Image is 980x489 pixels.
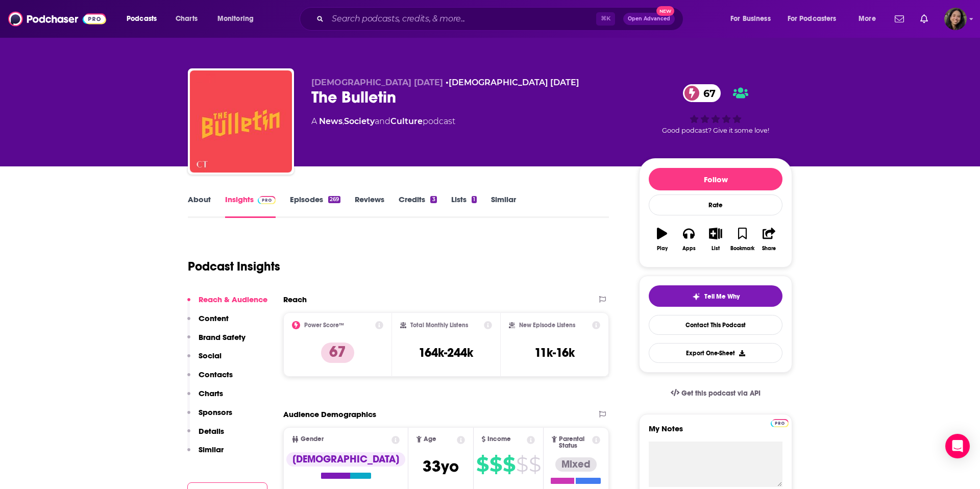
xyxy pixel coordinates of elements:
a: Similar [491,194,516,218]
img: Podchaser - Follow, Share and Rate Podcasts [8,9,106,29]
span: $ [476,456,488,473]
a: Pro website [771,418,789,427]
span: For Business [730,12,771,26]
button: Similar [187,445,224,463]
a: Show notifications dropdown [891,10,908,28]
span: Age [424,436,436,443]
div: Play [657,246,668,252]
div: Apps [682,246,696,252]
span: Open Advanced [628,16,670,21]
div: List [712,246,720,252]
h1: Podcast Insights [188,259,280,274]
a: Show notifications dropdown [916,10,932,28]
button: open menu [851,11,889,27]
a: Episodes269 [290,194,340,218]
h3: 11k-16k [534,345,575,360]
p: Content [199,313,229,323]
span: Tell Me Why [704,292,740,301]
div: 1 [472,196,477,203]
div: Bookmark [730,246,754,252]
div: 269 [328,196,340,203]
button: Charts [187,388,223,407]
a: Lists1 [451,194,477,218]
img: Podchaser Pro [258,196,276,204]
label: My Notes [649,424,782,442]
button: Content [187,313,229,332]
p: Contacts [199,370,233,379]
span: 33 yo [423,456,459,476]
span: More [859,12,876,26]
span: $ [529,456,541,473]
a: Society [344,116,375,126]
button: Brand Safety [187,332,246,351]
img: The Bulletin [190,70,292,173]
button: Social [187,351,222,370]
a: Credits3 [399,194,436,218]
span: [DEMOGRAPHIC_DATA] [DATE] [311,78,443,87]
button: Apps [675,221,702,258]
span: New [656,6,675,16]
button: List [702,221,729,258]
span: Gender [301,436,324,443]
button: open menu [119,11,170,27]
button: tell me why sparkleTell Me Why [649,285,782,307]
button: open menu [210,11,267,27]
button: Play [649,221,675,258]
button: Show profile menu [944,8,967,30]
div: Search podcasts, credits, & more... [309,7,693,31]
button: Share [756,221,782,258]
span: Income [487,436,511,443]
img: Podchaser Pro [771,419,789,427]
span: Get this podcast via API [681,389,761,398]
span: Podcasts [127,12,157,26]
span: Monitoring [217,12,254,26]
div: [DEMOGRAPHIC_DATA] [286,452,405,467]
span: , [342,116,344,126]
button: Bookmark [729,221,755,258]
div: Rate [649,194,782,215]
p: Sponsors [199,407,232,417]
span: For Podcasters [788,12,837,26]
span: ⌘ K [596,12,615,26]
h2: Power Score™ [304,322,344,329]
input: Search podcasts, credits, & more... [328,11,596,27]
p: Similar [199,445,224,454]
div: A podcast [311,115,455,128]
button: open menu [781,11,851,27]
button: Contacts [187,370,233,388]
div: Open Intercom Messenger [945,434,970,458]
span: 67 [693,84,721,102]
a: Culture [390,116,423,126]
span: $ [503,456,515,473]
span: and [375,116,390,126]
a: About [188,194,211,218]
p: Details [199,426,224,436]
button: Reach & Audience [187,295,267,313]
p: Reach & Audience [199,295,267,304]
div: 67Good podcast? Give it some love! [639,78,792,141]
a: Contact This Podcast [649,315,782,335]
a: Charts [169,11,204,27]
button: open menu [723,11,783,27]
img: User Profile [944,8,967,30]
a: [DEMOGRAPHIC_DATA] [DATE] [449,78,579,87]
p: Brand Safety [199,332,246,342]
h2: Audience Demographics [283,409,376,419]
button: Open AdvancedNew [623,13,675,25]
h3: 164k-244k [419,345,473,360]
button: Sponsors [187,407,232,426]
div: Mixed [555,457,597,472]
span: $ [516,456,528,473]
h2: Total Monthly Listens [410,322,468,329]
button: Export One-Sheet [649,343,782,363]
button: Follow [649,168,782,190]
p: Social [199,351,222,360]
span: • [446,78,579,87]
p: 67 [321,343,354,363]
div: Share [762,246,776,252]
h2: Reach [283,295,307,304]
a: InsightsPodchaser Pro [225,194,276,218]
span: Good podcast? Give it some love! [662,127,769,134]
